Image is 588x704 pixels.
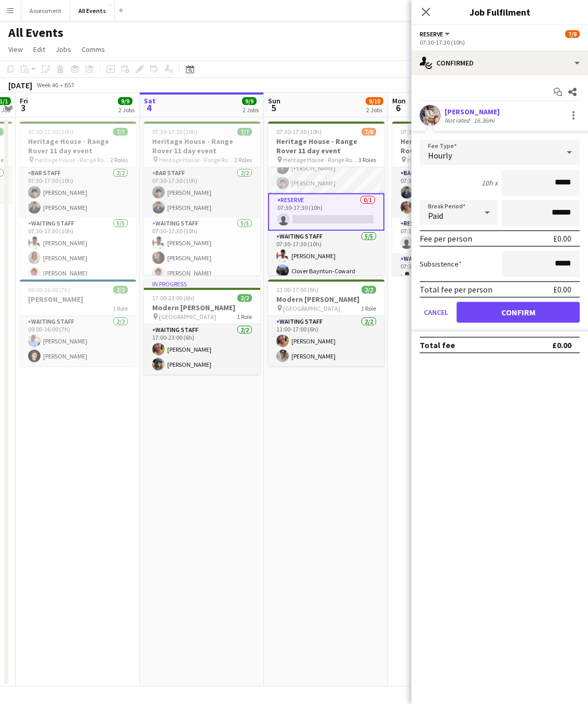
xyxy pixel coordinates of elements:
[20,316,136,366] app-card-role: Waiting Staff2/209:00-16:00 (7h)[PERSON_NAME][PERSON_NAME]
[407,156,483,164] span: Heritage House - Range Rover 11 day event
[472,116,497,124] div: 16.36mi
[144,96,156,105] span: Sat
[144,280,260,288] div: In progress
[28,128,73,136] span: 07:30-17:30 (10h)
[366,97,383,105] span: 9/10
[268,193,384,231] app-card-role: Reserve0/107:30-17:30 (10h)
[110,156,128,164] span: 2 Roles
[18,102,28,114] span: 3
[20,280,136,366] app-job-card: 09:00-16:00 (7h)2/2[PERSON_NAME]1 RoleWaiting Staff2/209:00-16:00 (7h)[PERSON_NAME][PERSON_NAME]
[445,116,472,124] div: Not rated
[144,280,260,375] app-job-card: In progress17:00-23:00 (6h)2/2Modern [PERSON_NAME] [GEOGRAPHIC_DATA]1 RoleWaiting Staff2/217:00-2...
[21,1,70,21] button: Assessment
[8,45,23,54] span: View
[4,43,27,56] a: View
[552,340,571,350] div: £0.00
[392,96,406,105] span: Mon
[144,324,260,375] app-card-role: Waiting Staff2/217:00-23:00 (6h)[PERSON_NAME][PERSON_NAME]
[144,122,260,275] app-job-card: 07:30-17:30 (10h)7/7Heritage House - Range Rover 11 day event Heritage House - Range Rover 11 day...
[152,128,197,136] span: 07:30-17:30 (10h)
[142,102,156,114] span: 4
[362,286,376,294] span: 2/2
[29,43,49,56] a: Edit
[266,102,280,114] span: 5
[283,304,340,312] span: [GEOGRAPHIC_DATA]
[392,137,509,155] h3: Heritage House - Range Rover 11 day event
[400,128,446,136] span: 07:30-17:30 (10h)
[237,294,252,302] span: 2/2
[457,302,580,323] button: Confirm
[361,304,376,312] span: 1 Role
[420,38,580,46] div: 07:30-17:30 (10h)
[268,231,384,326] app-card-role: Waiting Staff5/507:30-17:30 (10h)[PERSON_NAME]Clover Bayntun-Coward
[362,128,376,136] span: 7/8
[243,106,259,114] div: 2 Jobs
[268,316,384,366] app-card-role: Waiting Staff2/211:00-17:00 (6h)[PERSON_NAME][PERSON_NAME]
[64,81,75,89] div: BST
[28,286,70,294] span: 09:00-16:00 (7h)
[553,233,571,244] div: £0.00
[420,233,472,244] div: Fee per person
[420,30,451,38] button: Reserve
[34,81,60,89] span: Week 40
[20,295,136,304] h3: [PERSON_NAME]
[77,43,109,56] a: Comms
[144,137,260,155] h3: Heritage House - Range Rover 11 day event
[391,102,406,114] span: 6
[428,150,452,161] span: Hourly
[159,156,234,164] span: Heritage House - Range Rover 11 day event
[392,253,509,349] app-card-role: Waiting Staff5/507:30-17:30 (10h)[PERSON_NAME]
[56,45,71,54] span: Jobs
[420,259,462,269] label: Subsistence
[392,122,509,275] app-job-card: 07:30-17:30 (10h)7/8Heritage House - Range Rover 11 day event Heritage House - Range Rover 11 day...
[118,97,132,105] span: 9/9
[553,284,571,295] div: £0.00
[283,156,358,164] span: Heritage House - Range Rover 11 day event
[268,137,384,155] h3: Heritage House - Range Rover 11 day event
[113,128,128,136] span: 7/7
[8,25,63,41] h1: All Events
[113,304,128,312] span: 1 Role
[268,122,384,275] app-job-card: 07:30-17:30 (10h)7/8Heritage House - Range Rover 11 day event Heritage House - Range Rover 11 day...
[20,122,136,275] app-job-card: 07:30-17:30 (10h)7/7Heritage House - Range Rover 11 day event Heritage House - Range Rover 11 day...
[565,30,580,38] span: 7/8
[366,106,383,114] div: 2 Jobs
[33,45,45,54] span: Edit
[428,210,443,221] span: Paid
[35,156,110,164] span: Heritage House - Range Rover 11 day event
[445,107,500,116] div: [PERSON_NAME]
[237,128,252,136] span: 7/7
[20,96,28,105] span: Fri
[420,284,492,295] div: Total fee per person
[20,218,136,313] app-card-role: Waiting Staff5/507:30-17:30 (10h)[PERSON_NAME][PERSON_NAME][PERSON_NAME]
[420,30,443,38] span: Reserve
[20,137,136,155] h3: Heritage House - Range Rover 11 day event
[411,50,588,75] div: Confirmed
[268,280,384,366] div: 11:00-17:00 (6h)2/2Modern [PERSON_NAME] [GEOGRAPHIC_DATA]1 RoleWaiting Staff2/211:00-17:00 (6h)[P...
[268,143,384,193] app-card-role: Bar Staff2/207:30-17:30 (10h)[PERSON_NAME][PERSON_NAME]
[70,1,115,21] button: All Events
[144,167,260,218] app-card-role: Bar Staff2/207:30-17:30 (10h)[PERSON_NAME][PERSON_NAME]
[237,313,252,321] span: 1 Role
[82,45,105,54] span: Comms
[242,97,257,105] span: 9/9
[144,218,260,313] app-card-role: Waiting Staff5/507:30-17:30 (10h)[PERSON_NAME][PERSON_NAME][PERSON_NAME]
[113,286,128,294] span: 2/2
[152,294,194,302] span: 17:00-23:00 (6h)
[144,303,260,312] h3: Modern [PERSON_NAME]
[276,286,318,294] span: 11:00-17:00 (6h)
[420,340,455,350] div: Total fee
[358,156,376,164] span: 3 Roles
[420,302,452,323] button: Cancel
[234,156,252,164] span: 2 Roles
[482,178,498,188] div: 10h x
[8,80,32,90] div: [DATE]
[268,96,280,105] span: Sun
[392,218,509,253] app-card-role: Reserve0/107:30-17:30 (10h)
[159,313,216,321] span: [GEOGRAPHIC_DATA]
